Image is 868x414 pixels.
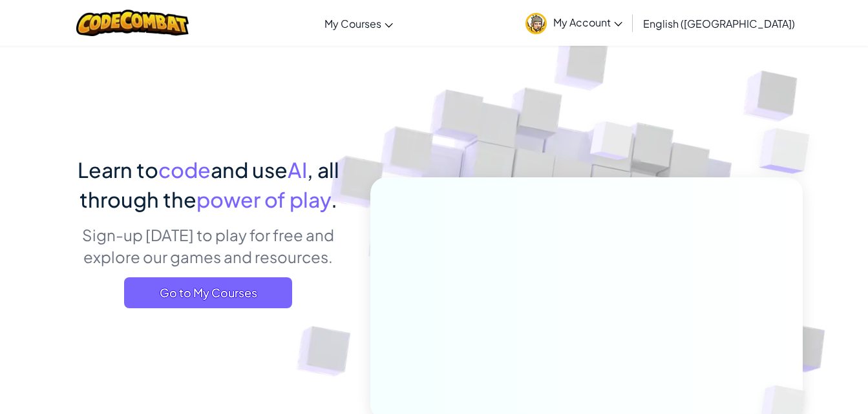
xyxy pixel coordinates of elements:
span: English ([GEOGRAPHIC_DATA]) [643,17,795,30]
span: and use [211,157,288,182]
a: Go to My Courses [124,277,292,308]
span: code [158,157,211,182]
span: Learn to [78,157,158,182]
img: Overlap cubes [566,96,659,192]
p: Sign-up [DATE] to play for free and explore our games and resources. [66,224,351,268]
a: My Courses [318,6,399,41]
span: My Courses [324,17,381,30]
span: . [331,186,337,212]
img: CodeCombat logo [76,10,189,36]
span: My Account [553,15,622,29]
span: AI [288,157,307,182]
a: English ([GEOGRAPHIC_DATA]) [637,6,801,41]
a: My Account [519,3,629,43]
img: Overlap cubes [734,97,845,206]
span: power of play [196,186,331,212]
img: avatar [525,13,547,34]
